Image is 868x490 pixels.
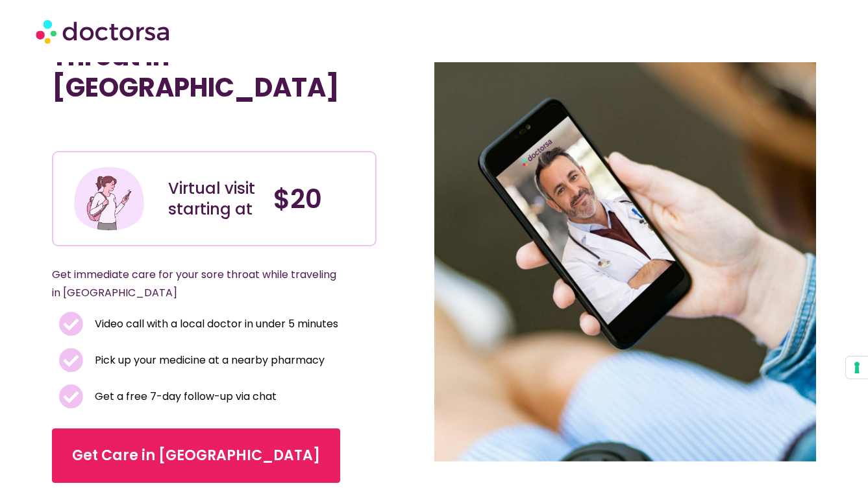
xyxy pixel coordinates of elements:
h4: $20 [273,183,366,215]
a: Get Care in [GEOGRAPHIC_DATA] [52,428,340,483]
img: sore throat-doctor-Mexico City.jpg [434,30,816,461]
h1: Dealing With a Sore Throat in [GEOGRAPHIC_DATA] [52,10,377,103]
img: Illustration depicting a young woman in a casual outfit, engaged with her smartphone. She has a p... [72,162,146,236]
button: Your consent preferences for tracking technologies [846,356,868,379]
span: Video call with a local doctor in under 5 minutes [92,315,338,333]
iframe: Customer reviews powered by Trustpilot [58,122,253,138]
p: Get immediate care for your sore throat while traveling in [GEOGRAPHIC_DATA] [52,266,345,302]
span: Pick up your medicine at a nearby pharmacy [92,351,325,369]
span: Get a free 7-day follow-up via chat [92,388,277,406]
span: Get Care in [GEOGRAPHIC_DATA] [72,445,320,466]
div: Virtual visit starting at [168,178,260,220]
